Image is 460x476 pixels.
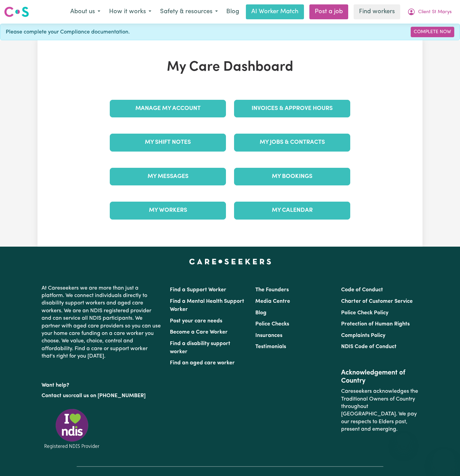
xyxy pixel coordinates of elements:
a: Blog [255,310,266,316]
iframe: Close message [397,433,410,446]
a: Police Check Policy [341,310,388,316]
iframe: Button to launch messaging window [433,449,455,471]
span: Client St Marys [418,8,452,16]
a: My Shift Notes [110,134,226,151]
a: Contact us [42,393,68,399]
a: Code of Conduct [341,287,383,293]
p: At Careseekers we are more than just a platform. We connect individuals directly to disability su... [42,282,162,363]
a: call us on [PHONE_NUMBER] [73,393,146,399]
h1: My Care Dashboard [106,59,354,75]
a: My Jobs & Contracts [234,134,350,151]
a: Find workers [354,4,400,19]
a: Charter of Customer Service [341,299,413,304]
a: Testimonials [255,344,286,349]
a: My Messages [110,168,226,185]
a: Careseekers home page [189,259,271,264]
a: My Bookings [234,168,350,185]
p: Careseekers acknowledges the Traditional Owners of Country throughout [GEOGRAPHIC_DATA]. We pay o... [341,385,418,436]
a: Invoices & Approve Hours [234,100,350,117]
a: Police Checks [255,321,289,327]
a: AI Worker Match [246,4,304,19]
button: Safety & resources [156,5,222,19]
a: The Founders [255,287,289,293]
p: or [42,389,162,402]
p: Want help? [42,379,162,389]
a: Post your care needs [170,318,222,324]
a: Complete Now [411,27,454,37]
img: Registered NDIS provider [42,408,102,450]
span: Please complete your Compliance documentation. [6,28,130,36]
h2: Acknowledgement of Country [341,369,418,385]
button: About us [66,5,105,19]
button: How it works [105,5,156,19]
a: Post a job [309,4,348,19]
a: My Workers [110,202,226,219]
a: Find a Support Worker [170,287,226,293]
a: Blog [222,4,243,19]
a: Find an aged care worker [170,360,235,366]
a: Manage My Account [110,100,226,117]
a: Find a Mental Health Support Worker [170,299,244,312]
a: Complaints Policy [341,333,385,338]
a: Insurances [255,333,282,338]
a: Become a Care Worker [170,330,228,335]
button: My Account [403,5,456,19]
a: Careseekers logo [4,4,29,20]
a: Find a disability support worker [170,341,230,355]
a: Protection of Human Rights [341,321,410,327]
a: Media Centre [255,299,290,304]
img: Careseekers logo [4,6,29,18]
a: My Calendar [234,202,350,219]
a: NDIS Code of Conduct [341,344,397,349]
